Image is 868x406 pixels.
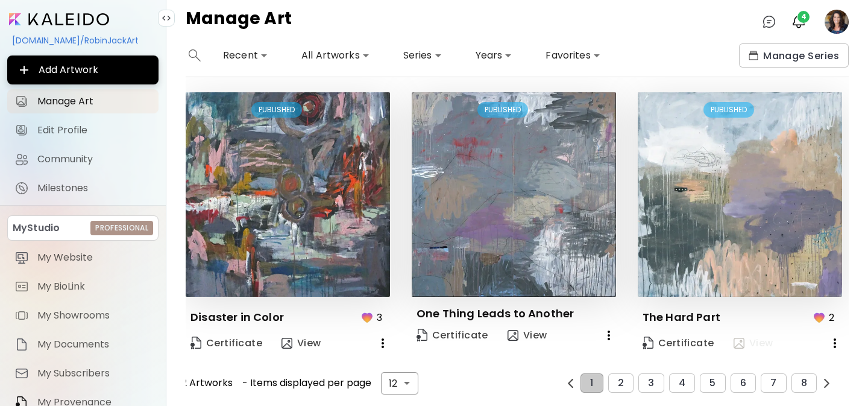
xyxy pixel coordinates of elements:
span: 3 [648,378,654,389]
span: My Subscribers [37,367,151,379]
img: item [14,366,29,381]
span: My Showrooms [37,309,151,322]
button: prev [563,376,578,391]
button: favorites2 [809,306,842,329]
span: Certificate [417,329,488,342]
span: 6 [740,378,746,389]
span: 1 [590,378,593,389]
button: view-artView [277,331,326,355]
a: CertificateCertificate [412,323,493,347]
span: 5 [709,378,715,389]
span: Community [37,153,151,165]
div: Favorites [541,46,605,65]
img: favorites [812,310,826,325]
a: itemMy Subscribers [7,361,159,385]
div: All Artworks [297,46,374,65]
img: view-art [508,330,518,341]
span: 7 [770,378,776,389]
button: 4 [669,373,695,393]
img: Manage Art icon [14,94,29,109]
img: item [14,279,29,294]
span: - Items displayed per page [242,378,371,389]
button: Add Artwork [7,56,159,84]
img: Community icon [14,152,29,167]
span: View [281,337,321,350]
a: itemMy BioLink [7,274,159,299]
a: itemMy Website [7,246,159,270]
img: collapse [162,13,171,23]
h4: Manage Art [186,10,292,34]
button: 8 [791,373,817,393]
img: Certificate [190,337,201,349]
span: My Documents [37,338,151,350]
button: view-artView [729,331,778,355]
span: View [508,329,547,342]
span: Certificate [643,337,714,350]
img: item [14,337,29,352]
div: PUBLISHED [477,102,528,118]
button: 3 [638,373,664,393]
div: Series [398,46,447,65]
div: PUBLISHED [251,102,302,118]
span: 4 [679,378,685,389]
p: One Thing Leads to Another [417,306,574,321]
div: [DOMAIN_NAME]/RobinJackArt [7,30,159,51]
span: Edit Profile [37,124,151,136]
button: prev [819,376,834,391]
img: search [189,49,201,62]
button: favorites3 [357,306,390,329]
img: favorites [360,310,374,325]
img: Certificate [643,337,653,349]
span: Milestones [37,182,151,194]
a: itemMy Showrooms [7,303,159,328]
p: The Hard Part [643,310,720,325]
span: View [734,337,773,350]
button: 2 [608,373,634,393]
img: collections [749,51,758,60]
button: 5 [700,373,725,393]
button: collectionsManage Series [739,43,849,68]
span: Certificate [190,337,262,350]
span: 4 [797,11,810,23]
span: 12 Artworks [178,378,233,389]
button: view-artView [503,323,552,347]
span: My Website [37,252,151,264]
span: 8 [801,378,807,389]
div: Recent [218,46,272,65]
img: item [14,308,29,323]
img: thumbnail [638,92,842,297]
p: Disaster in Color [190,310,284,325]
button: search [186,43,204,68]
button: 7 [761,373,786,393]
img: thumbnail [186,92,390,297]
a: CertificateCertificate [638,331,719,355]
h6: Professional [95,223,148,233]
button: bellIcon4 [788,11,809,32]
img: bellIcon [791,14,806,29]
a: Manage Art iconManage Art [7,89,159,113]
button: 1 [580,373,603,393]
img: view-art [281,338,292,349]
img: thumbnail [412,92,616,297]
img: prev [566,379,575,388]
img: view-art [734,338,744,349]
span: My BioLink [37,281,151,293]
img: Milestones icon [14,181,29,195]
p: 3 [377,310,382,325]
span: Manage Series [749,49,839,62]
span: 2 [618,378,624,389]
button: 6 [731,373,756,393]
img: Edit Profile icon [14,123,29,138]
img: item [14,250,29,265]
span: Manage Art [37,95,151,107]
img: prev [822,379,831,388]
a: Edit Profile iconEdit Profile [7,118,159,142]
a: Community iconCommunity [7,147,159,171]
div: Years [471,46,517,65]
img: chatIcon [762,14,776,29]
div: 12 [381,372,418,395]
p: 2 [829,310,834,325]
a: itemMy Documents [7,332,159,357]
a: completeMilestones iconMilestones [7,176,159,200]
p: MyStudio [13,221,60,235]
